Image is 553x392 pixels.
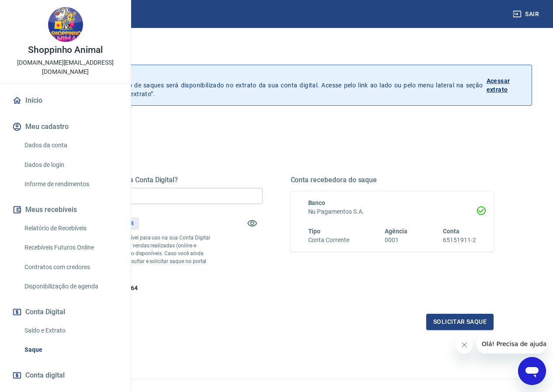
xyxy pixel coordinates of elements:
span: Agência [385,228,407,235]
a: Conta digital [10,366,120,385]
p: Acessar extrato [487,76,525,94]
span: Banco [308,199,326,206]
button: Conta Digital [10,302,120,322]
a: Acessar extrato [487,72,525,98]
a: Relatório de Recebíveis [21,219,120,237]
img: 8faf9d95-b247-4b7b-b51c-ce8a2bf9e77f.jpeg [48,7,83,42]
p: R$ 402,64 [106,219,134,228]
button: Sair [511,6,543,22]
a: Dados de login [21,156,120,174]
h5: Quanto deseja sacar da Conta Digital? [59,176,263,184]
p: Shoppinho Animal [28,45,103,55]
h6: 65151911-2 [443,236,476,245]
p: [DOMAIN_NAME][EMAIL_ADDRESS][DOMAIN_NAME] [7,58,124,76]
iframe: Botão para abrir a janela de mensagens [518,357,546,385]
span: Conta [443,228,459,235]
span: R$ 402,64 [110,284,138,291]
h5: Conta recebedora do saque [291,176,494,184]
p: *Corresponde ao saldo disponível para uso na sua Conta Digital Vindi. Incluindo os valores das ve... [59,234,212,273]
a: Saldo e Extrato [21,322,120,340]
a: Disponibilização de agenda [21,278,120,295]
span: Tipo [308,228,321,235]
a: Recebíveis Futuros Online [21,239,120,257]
iframe: Mensagem da empresa [476,334,546,354]
span: Conta digital [25,369,65,382]
a: Contratos com credores [21,258,120,276]
p: Histórico de saques [47,72,483,81]
a: Saque [21,341,120,359]
h6: Nu Pagamentos S.A. [308,207,476,216]
a: Dados da conta [21,136,120,154]
iframe: Fechar mensagem [456,336,473,354]
a: Início [10,91,120,110]
span: Olá! Precisa de ajuda? [5,6,73,13]
h6: 0001 [385,236,407,245]
h6: Conta Corrente [308,236,349,245]
button: Meus recebíveis [10,200,120,219]
p: A partir de agora, o histórico de saques será disponibilizado no extrato da sua conta digital. Ac... [47,72,483,98]
button: Solicitar saque [426,314,494,330]
h3: Saque [21,45,532,58]
a: Informe de rendimentos [21,175,120,193]
button: Meu cadastro [10,117,120,136]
